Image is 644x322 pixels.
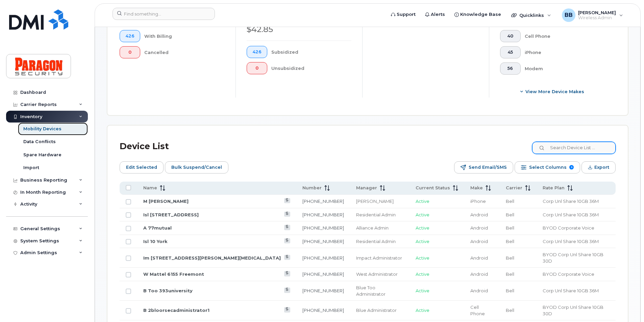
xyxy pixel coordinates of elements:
[284,271,291,276] a: View Last Bill
[525,46,605,58] div: iPhone
[416,212,429,217] span: Active
[356,185,377,191] span: Manager
[557,8,628,22] div: Barb Burling
[143,225,172,231] a: A 77mutual
[120,138,169,155] div: Device List
[284,255,291,260] a: View Last Bill
[120,161,164,173] button: Edit Selected
[302,307,344,313] a: [PHONE_NUMBER]
[578,15,616,21] span: Wireless Admin
[143,185,157,191] span: Name
[500,46,521,58] button: 45
[578,10,616,15] span: [PERSON_NAME]
[469,162,507,172] span: Send Email/SMS
[515,161,580,173] button: Select Columns 9
[532,142,616,154] input: Search Device List ...
[356,307,403,314] div: Blue Administrator
[416,288,429,293] span: Active
[125,33,134,39] span: 426
[594,162,609,172] span: Export
[470,288,488,293] span: Android
[302,255,344,261] a: [PHONE_NUMBER]
[416,198,429,204] span: Active
[302,198,344,204] a: [PHONE_NUMBER]
[144,30,225,42] div: With Billing
[470,239,488,244] span: Android
[454,161,513,173] button: Send Email/SMS
[120,30,140,42] button: 426
[143,307,209,313] a: B 2bloorsecadministrator1
[143,198,189,204] a: M [PERSON_NAME]
[302,225,344,231] a: [PHONE_NUMBER]
[247,62,267,74] button: 0
[543,252,603,264] span: BYOD Corp Unl Share 10GB 30D
[386,8,420,21] a: Support
[144,46,225,58] div: Cancelled
[450,8,506,21] a: Knowledge Base
[500,85,605,98] button: View More Device Makes
[543,271,594,277] span: BYOD Corporate Voice
[284,198,291,203] a: View Last Bill
[525,30,605,42] div: Cell Phone
[302,288,344,293] a: [PHONE_NUMBER]
[506,212,514,217] span: Bell
[416,255,429,261] span: Active
[143,255,281,261] a: Im [STREET_ADDRESS][PERSON_NAME][MEDICAL_DATA]
[416,239,429,244] span: Active
[431,11,445,18] span: Alerts
[356,198,403,205] div: [PERSON_NAME]
[356,285,403,297] div: Blue Too Administrator
[506,271,514,277] span: Bell
[356,212,403,218] div: Residential Admin
[302,239,344,244] a: [PHONE_NUMBER]
[143,271,204,277] a: W Mattel 6155 Freemont
[113,8,215,20] input: Find something...
[302,185,322,191] span: Number
[506,225,514,231] span: Bell
[543,239,599,244] span: Corp Unl Share 10GB 36M
[460,11,501,18] span: Knowledge Base
[470,198,486,204] span: iPhone
[470,271,488,277] span: Android
[271,62,352,74] div: Unsubsidized
[506,185,522,191] span: Carrier
[247,24,351,35] div: $42.85
[500,62,521,75] button: 56
[165,161,228,173] button: Bulk Suspend/Cancel
[284,212,291,217] a: View Last Bill
[543,304,603,316] span: BYOD Corp Unl Share 10GB 30D
[356,238,403,245] div: Residential Admin
[470,304,485,316] span: Cell Phone
[416,225,429,231] span: Active
[252,65,262,71] span: 0
[284,238,291,243] a: View Last Bill
[506,198,514,204] span: Bell
[525,62,605,75] div: Modem
[271,46,352,58] div: Subsidized
[125,50,134,55] span: 0
[284,307,291,312] a: View Last Bill
[506,288,514,293] span: Bell
[416,185,450,191] span: Current Status
[519,12,544,18] span: Quicklinks
[470,185,483,191] span: Make
[470,255,488,261] span: Android
[356,225,403,231] div: Alliance Admin
[252,49,262,55] span: 426
[302,271,344,277] a: [PHONE_NUMBER]
[247,46,267,58] button: 426
[171,162,222,172] span: Bulk Suspend/Cancel
[356,255,403,261] div: Impact Administrator
[543,185,565,191] span: Rate Plan
[126,162,157,172] span: Edit Selected
[143,239,168,244] a: Isl 10 York
[470,212,488,217] span: Android
[143,212,199,217] a: Isl [STREET_ADDRESS]
[506,33,515,39] span: 40
[416,307,429,313] span: Active
[565,11,573,19] span: BB
[506,66,515,71] span: 56
[506,50,515,55] span: 45
[470,225,488,231] span: Android
[543,288,599,293] span: Corp Unl Share 10GB 36M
